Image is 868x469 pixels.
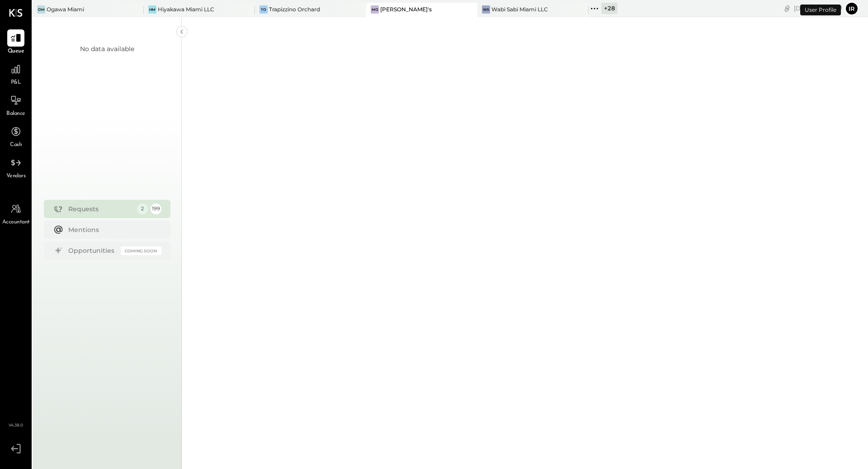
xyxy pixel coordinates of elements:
span: Cash [10,141,22,149]
a: Accountant [0,200,31,227]
div: 2 [137,204,148,214]
div: Mentions [68,225,157,234]
a: P&L [0,61,31,87]
div: copy link [783,4,792,13]
div: Ogawa Miami [47,5,84,13]
div: WS [482,5,490,14]
div: Coming Soon [121,246,161,255]
div: [PERSON_NAME]'s [380,5,432,13]
span: Accountant [2,218,30,227]
div: Mo [371,5,379,14]
div: Opportunities [68,246,116,255]
div: TO [259,5,268,14]
div: No data available [80,44,134,53]
div: HM [148,5,156,14]
div: [DATE] [794,4,842,13]
div: 199 [151,204,161,214]
span: Vendors [6,172,26,180]
div: Wabi Sabi Miami LLC [491,5,548,13]
a: Queue [0,29,31,56]
div: Trapizzino Orchard [269,5,320,13]
span: Queue [8,47,24,56]
div: Requests [68,204,132,213]
a: Vendors [0,154,31,180]
div: Hiyakawa Miami LLC [158,5,214,13]
a: Balance [0,92,31,118]
span: P&L [11,79,21,87]
div: User Profile [800,5,841,15]
div: + 28 [601,3,618,14]
button: Ir [844,1,859,16]
span: Balance [6,110,25,118]
a: Cash [0,123,31,149]
div: OM [37,5,45,14]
